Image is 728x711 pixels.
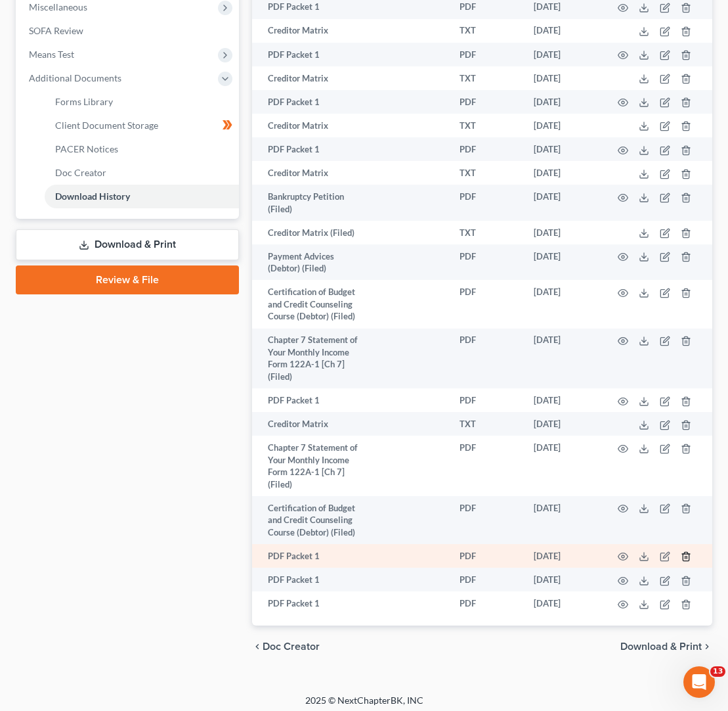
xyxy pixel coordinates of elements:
[449,388,523,412] td: PDF
[252,19,377,43] td: Creditor Matrix
[523,496,602,544] td: [DATE]
[11,198,252,300] div: Operator says…
[252,137,377,161] td: PDF Packet 1
[683,666,715,698] iframe: Intercom live chat
[11,198,215,298] div: You’ll get replies here and in your email:✉️[EMAIL_ADDRESS][DOMAIN_NAME]The team will be back🕒[DATE]
[29,72,121,83] span: Additional Documents
[9,5,33,30] button: go back
[21,233,125,257] b: [EMAIL_ADDRESS][DOMAIN_NAME]
[83,430,94,441] button: Start recording
[523,114,602,137] td: [DATE]
[252,496,377,544] td: Certification of Budget and Credit Counseling Course (Debtor) (Filed)
[449,185,523,221] td: PDF
[449,436,523,496] td: PDF
[41,378,251,413] div: All Cases View
[21,206,205,258] div: You’ll get replies here and in your email: ✉️
[523,591,602,615] td: [DATE]
[449,43,523,66] td: PDF
[11,300,215,341] div: In the meantime, these articles might help:
[252,641,263,652] i: chevron_left
[449,244,523,281] td: PDF
[523,244,602,281] td: [DATE]
[11,103,252,121] div: [DATE]
[449,329,523,389] td: PDF
[32,278,67,288] b: [DATE]
[523,568,602,591] td: [DATE]
[252,641,320,652] button: chevron_left Doc Creator
[449,568,523,591] td: PDF
[252,66,377,90] td: Creditor Matrix
[16,265,239,294] a: Review & File
[252,544,377,568] td: PDF Packet 1
[55,143,118,154] span: PACER Notices
[29,49,74,60] span: Means Test
[449,496,523,544] td: PDF
[58,129,242,180] div: Good afternoon, I need to coordinate an inspection in order to continue using credit reports. Ple...
[252,280,377,328] td: Certification of Budget and Credit Counseling Course (Debtor) (Filed)
[449,90,523,114] td: PDF
[29,25,83,36] span: SOFA Review
[449,114,523,137] td: TXT
[45,185,239,208] a: Download History
[225,425,246,446] button: Send a message…
[523,90,602,114] td: [DATE]
[11,342,252,495] div: Operator says…
[523,161,602,185] td: [DATE]
[620,641,712,652] button: Download & Print chevron_right
[252,90,377,114] td: PDF Packet 1
[252,161,377,185] td: Creditor Matrix
[45,137,239,161] a: PACER Notices
[449,221,523,244] td: TXT
[29,1,87,12] span: Miscellaneous
[54,390,129,400] strong: All Cases View
[55,167,106,178] span: Doc Creator
[252,244,377,281] td: Payment Advices (Debtor) (Filed)
[252,436,377,496] td: Chapter 7 Statement of Your Monthly Income Form 122A-1 [Ch 7] (Filed)
[252,221,377,244] td: Creditor Matrix (Filed)
[120,372,142,394] button: Scroll to bottom
[252,412,377,436] td: Creditor Matrix
[55,191,130,202] span: Download History
[523,544,602,568] td: [DATE]
[449,591,523,615] td: PDF
[54,355,186,365] strong: Import and Export Claims
[11,403,251,425] textarea: Message…
[41,343,251,378] div: Import and Export Claims
[523,19,602,43] td: [DATE]
[55,120,158,131] span: Client Document Storage
[205,5,230,30] button: Home
[710,666,725,677] span: 13
[523,436,602,496] td: [DATE]
[523,329,602,389] td: [DATE]
[252,114,377,137] td: Creditor Matrix
[702,641,712,652] i: chevron_right
[523,388,602,412] td: [DATE]
[523,280,602,328] td: [DATE]
[523,221,602,244] td: [DATE]
[45,114,239,137] a: Client Document Storage
[449,161,523,185] td: TXT
[252,591,377,615] td: PDF Packet 1
[21,265,205,290] div: The team will be back 🕒
[620,641,702,652] span: Download & Print
[230,5,254,29] div: Close
[18,19,239,43] a: SOFA Review
[11,121,252,198] div: Gilberto says…
[523,66,602,90] td: [DATE]
[37,7,58,28] img: Profile image for Operator
[449,544,523,568] td: PDF
[41,430,52,441] button: Gif picker
[449,19,523,43] td: TXT
[523,137,602,161] td: [DATE]
[62,430,73,441] button: Upload attachment
[252,568,377,591] td: PDF Packet 1
[47,121,252,188] div: Good afternoon, I need to coordinate an inspection in order to continue using credit reports. Ple...
[252,329,377,389] td: Chapter 7 Statement of Your Monthly Income Form 122A-1 [Ch 7] (Filed)
[16,229,239,260] a: Download & Print
[55,96,113,107] span: Forms Library
[449,280,523,328] td: PDF
[263,641,320,652] span: Doc Creator
[252,43,377,66] td: PDF Packet 1
[252,185,377,221] td: Bankruptcy Petition (Filed)
[449,137,523,161] td: PDF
